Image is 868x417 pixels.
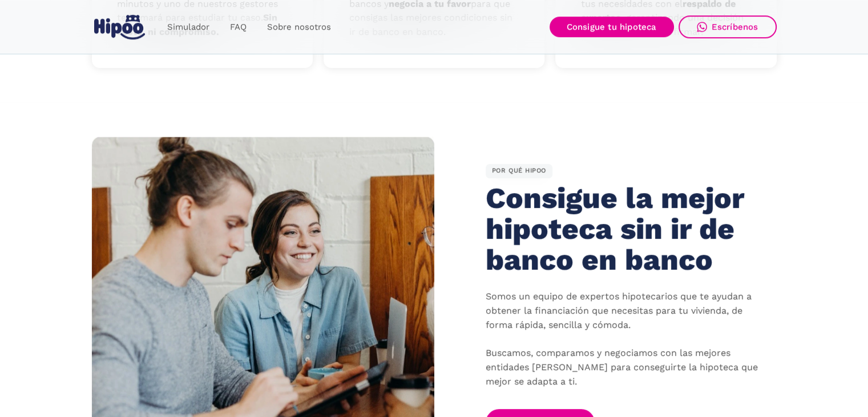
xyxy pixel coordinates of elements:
[486,183,749,275] h2: Consigue la mejor hipoteca sin ir de banco en banco
[679,15,777,38] a: Escríbenos
[486,290,760,389] p: Somos un equipo de expertos hipotecarios que te ayudan a obtener la financiación que necesitas pa...
[257,16,341,38] a: Sobre nosotros
[92,10,148,44] a: home
[712,22,758,32] div: Escríbenos
[486,164,553,179] div: POR QUÉ HIPOO
[220,16,257,38] a: FAQ
[550,17,674,37] a: Consigue tu hipoteca
[157,16,220,38] a: Simulador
